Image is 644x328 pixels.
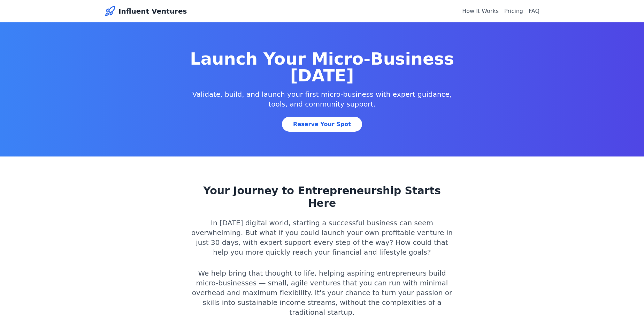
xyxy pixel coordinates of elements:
[188,268,456,317] p: We help bring that thought to life, helping aspiring entrepreneurs build micro-businesses — small...
[504,8,523,14] a: Pricing
[462,8,499,14] a: How It Works
[188,184,456,210] h2: Your Journey to Entrepreneurship Starts Here
[282,117,362,132] a: Reserve Your Spot
[188,89,456,109] p: Validate, build, and launch your first micro-business with expert guidance, tools, and community ...
[188,50,456,84] h1: Launch Your Micro-Business [DATE]
[188,218,456,257] p: In [DATE] digital world, starting a successful business can seem overwhelming. But what if you co...
[118,6,187,16] span: Influent Ventures
[529,8,539,14] a: FAQ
